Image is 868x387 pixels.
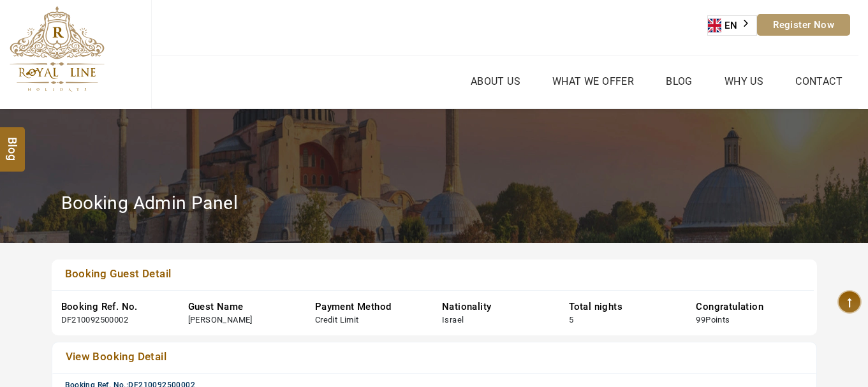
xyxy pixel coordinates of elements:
a: EN [708,16,756,35]
div: Credit Limit [315,314,359,326]
div: Israel [442,314,464,326]
div: Booking Ref. No. [61,300,169,314]
a: What we Offer [549,72,637,91]
div: Guest Name [188,300,296,314]
aside: Language selected: English [707,15,757,36]
div: [PERSON_NAME] [188,314,253,326]
a: About Us [467,72,524,91]
div: Payment Method [315,300,423,314]
div: Congratulation [696,300,804,314]
span: Blog [4,136,21,147]
div: Total nights [569,300,677,314]
span: View Booking Detail [66,350,167,363]
span: 99 [696,315,705,325]
div: Language [707,15,757,36]
div: 5 [569,314,573,326]
span: Points [705,315,730,325]
a: Why Us [721,72,767,91]
a: Blog [663,72,696,91]
a: Contact [792,72,846,91]
div: DF210092500002 [61,314,129,326]
a: Booking Guest Detail [61,266,733,284]
h2: Booking Admin Panel [61,192,239,214]
div: Nationality [442,300,550,314]
img: The Royal Line Holidays [10,6,105,92]
a: Register Now [757,14,850,36]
